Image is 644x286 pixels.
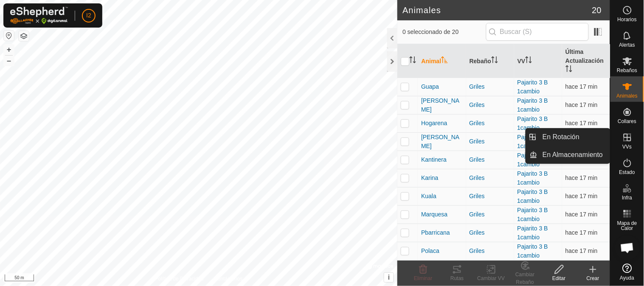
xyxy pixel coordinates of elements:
span: 17 sept 2025, 18:06 [565,247,598,254]
button: – [4,56,14,66]
span: Estado [619,170,635,175]
span: [PERSON_NAME] [421,96,462,114]
span: Polaca [421,247,439,255]
button: + [4,45,14,55]
button: Restablecer Mapa [4,31,14,41]
a: Ayuda [610,260,644,284]
span: Pbarricana [421,228,450,237]
span: 17 sept 2025, 18:05 [565,101,598,108]
button: i [384,273,394,282]
a: Pajarito 3 B 1cambio [517,115,548,131]
div: Griles [470,101,511,109]
span: 17 sept 2025, 18:06 [565,174,598,181]
img: Logo Gallagher [10,7,68,24]
div: Griles [470,82,511,91]
a: Pajarito 3 B 1cambio [517,97,548,113]
div: Griles [470,228,511,237]
span: 17 sept 2025, 18:06 [565,120,598,126]
div: Griles [470,247,511,255]
div: Rutas [440,275,474,282]
span: i [388,274,390,281]
span: 0 seleccionado de 20 [402,28,486,36]
span: En Rotación [543,132,579,142]
a: Pajarito 3 B 1cambio [517,225,548,241]
p-sorticon: Activar para ordenar [441,58,448,64]
span: I2 [86,11,91,20]
div: Griles [470,137,511,146]
div: Griles [470,119,511,128]
div: Crear [576,275,610,282]
div: Griles [470,210,511,219]
div: Editar [542,275,576,282]
th: Animal [418,44,466,79]
span: Kuala [421,192,436,201]
a: Pajarito 3 B 1cambio [517,207,548,222]
div: Griles [470,192,511,201]
a: Pajarito 3 B 1cambio [517,188,548,204]
div: Cambiar Rebaño [508,271,542,286]
span: Horarios [618,17,637,22]
a: Pajarito 3 B 1cambio [517,170,548,186]
th: Rebaño [466,44,514,79]
a: Pajarito 3 B 1cambio [517,79,548,95]
p-sorticon: Activar para ordenar [491,58,498,64]
h2: Animales [402,5,592,15]
span: Rebaños [617,68,637,73]
span: Marquesa [421,210,447,219]
span: Alertas [619,42,635,48]
span: 20 [592,4,602,17]
span: 17 sept 2025, 18:06 [565,193,598,199]
span: Infra [622,195,632,200]
a: Pajarito 3 B 1cambio [517,152,548,168]
a: En Almacenamiento [537,146,610,163]
div: Chat abierto [615,235,640,261]
input: Buscar (S) [486,23,589,41]
span: Guapa [421,82,439,91]
a: Contáctenos [214,275,242,283]
p-sorticon: Activar para ordenar [409,58,416,64]
span: 17 sept 2025, 18:06 [565,211,598,218]
span: Ayuda [620,275,635,280]
div: Griles [470,155,511,164]
p-sorticon: Activar para ordenar [525,58,532,64]
a: Pajarito 3 B 1cambio [517,243,548,259]
a: En Rotación [537,129,610,146]
span: Mapa de Calor [613,221,642,231]
li: En Almacenamiento [526,146,610,163]
a: Pajarito 3 B 1cambio [517,134,548,149]
th: Última Actualización [562,44,610,79]
button: Capas del Mapa [19,31,29,41]
span: Eliminar [414,275,432,281]
span: [PERSON_NAME] [421,133,462,151]
span: En Almacenamiento [543,150,603,160]
span: 17 sept 2025, 18:06 [565,229,598,236]
div: Griles [470,174,511,182]
span: Kantinera [421,155,447,164]
a: Política de Privacidad [155,275,204,283]
span: Karina [421,174,438,182]
span: Animales [617,93,638,98]
th: VV [514,44,562,79]
span: 17 sept 2025, 18:06 [565,83,598,90]
span: Hogarena [421,119,447,128]
span: Collares [618,119,636,124]
div: Cambiar VV [474,275,508,282]
p-sorticon: Activar para ordenar [565,67,572,73]
li: En Rotación [526,129,610,146]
